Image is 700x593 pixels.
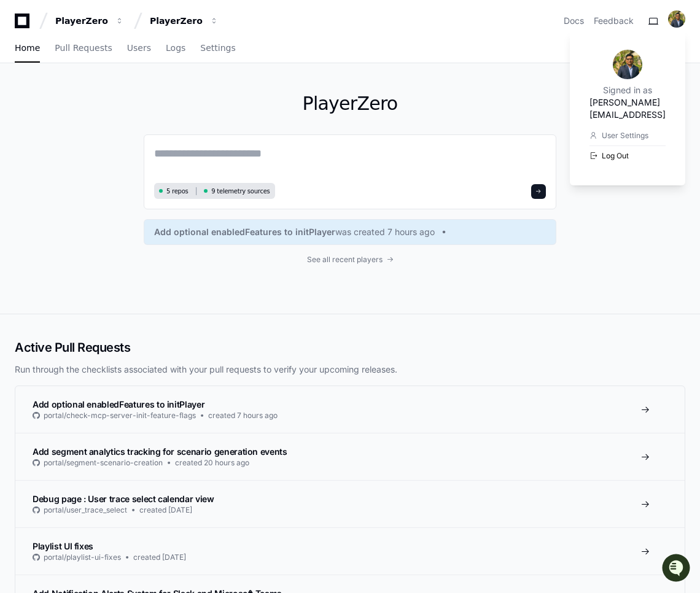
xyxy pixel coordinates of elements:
[166,187,189,196] span: 5 repos
[15,480,685,527] a: Debug page : User trace select calendar viewportal/user_trace_selectcreated [DATE]
[589,145,666,166] button: Log Out
[133,552,186,562] span: created [DATE]
[44,505,127,515] span: portal/user_trace_select
[33,399,204,409] span: Add optional enabledFeatures to initPlayer
[50,10,129,32] button: PlayerZero
[15,527,685,575] a: Playlist UI fixesportal/playlist-ui-fixescreated [DATE]
[12,49,224,69] div: Welcome
[307,255,383,265] span: See all recent players
[211,187,270,196] span: 9 telemetry sources
[150,15,203,27] div: PlayerZero
[144,93,556,115] h1: PlayerZero
[15,34,40,63] a: Home
[15,363,685,376] p: Run through the checklists associated with your pull requests to verify your upcoming releases.
[44,411,196,421] span: portal/check-mcp-server-init-feature-flags
[166,44,185,52] span: Logs
[12,91,34,114] img: 1756235613930-3d25f9e4-fa56-45dd-b3ad-e072dfbd1548
[42,91,201,104] div: Start new chat
[55,15,108,27] div: PlayerZero
[589,96,666,121] h1: [PERSON_NAME][EMAIL_ADDRESS]
[139,505,192,515] span: created [DATE]
[175,458,249,468] span: created 20 hours ago
[12,12,37,37] img: PlayerZero
[154,226,546,238] a: Add optional enabledFeatures to initPlayerwas created 7 hours ago
[33,494,214,504] span: Debug page : User trace select calendar view
[668,10,685,28] img: avatar
[208,411,278,421] span: created 7 hours ago
[613,50,642,79] img: avatar
[200,44,235,52] span: Settings
[33,541,93,551] span: Playlist UI fixes
[154,226,335,238] span: Add optional enabledFeatures to initPlayer
[44,552,121,562] span: portal/playlist-ui-fixes
[87,128,149,138] a: Powered byPylon
[122,129,149,138] span: Pylon
[209,95,224,110] button: Start new chat
[55,44,112,52] span: Pull Requests
[15,433,685,480] a: Add segment analytics tracking for scenario generation eventsportal/segment-scenario-creationcrea...
[144,255,556,265] a: See all recent players
[661,552,694,586] iframe: Open customer support
[33,446,287,457] span: Add segment analytics tracking for scenario generation events
[55,34,112,63] a: Pull Requests
[127,44,151,52] span: Users
[15,339,685,356] h2: Active Pull Requests
[603,84,652,96] p: Signed in as
[42,104,178,114] div: We're offline, but we'll be back soon!
[15,386,685,433] a: Add optional enabledFeatures to initPlayerportal/check-mcp-server-init-feature-flagscreated 7 hou...
[145,10,224,32] button: PlayerZero
[200,34,235,63] a: Settings
[589,126,666,145] a: User Settings
[44,458,163,468] span: portal/segment-scenario-creation
[594,15,634,27] button: Feedback
[335,226,435,238] span: was created 7 hours ago
[564,15,584,27] a: Docs
[127,34,151,63] a: Users
[166,34,185,63] a: Logs
[15,44,40,52] span: Home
